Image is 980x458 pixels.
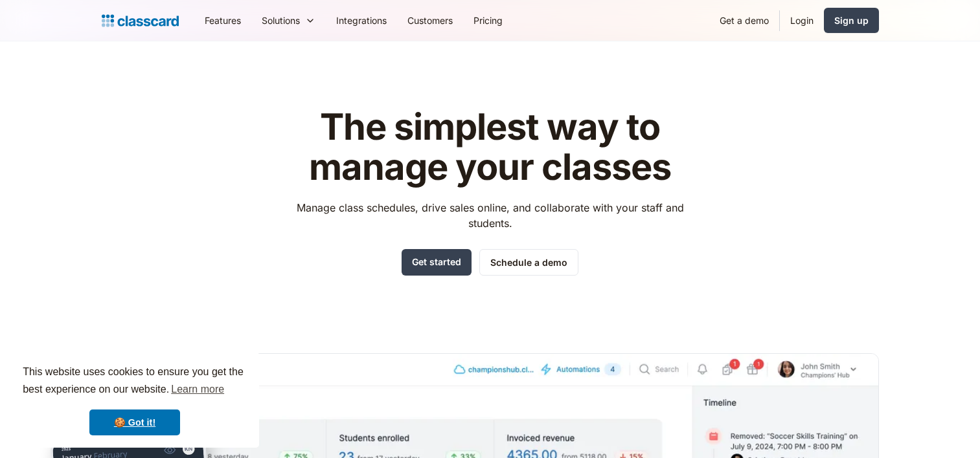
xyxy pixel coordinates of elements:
[709,6,779,35] a: Get a demo
[780,6,824,35] a: Login
[102,12,179,30] a: home
[824,8,879,33] a: Sign up
[402,249,472,276] a: Get started
[463,6,513,35] a: Pricing
[326,6,397,35] a: Integrations
[262,14,300,27] div: Solutions
[251,6,326,35] div: Solutions
[834,14,869,27] div: Sign up
[284,200,696,231] p: Manage class schedules, drive sales online, and collaborate with your staff and students.
[169,380,226,399] a: learn more about cookies
[23,364,247,399] span: This website uses cookies to ensure you get the best experience on our website.
[397,6,463,35] a: Customers
[194,6,251,35] a: Features
[479,249,578,276] a: Schedule a demo
[284,107,696,187] h1: The simplest way to manage your classes
[89,409,180,435] a: dismiss cookie message
[10,352,259,448] div: cookieconsent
